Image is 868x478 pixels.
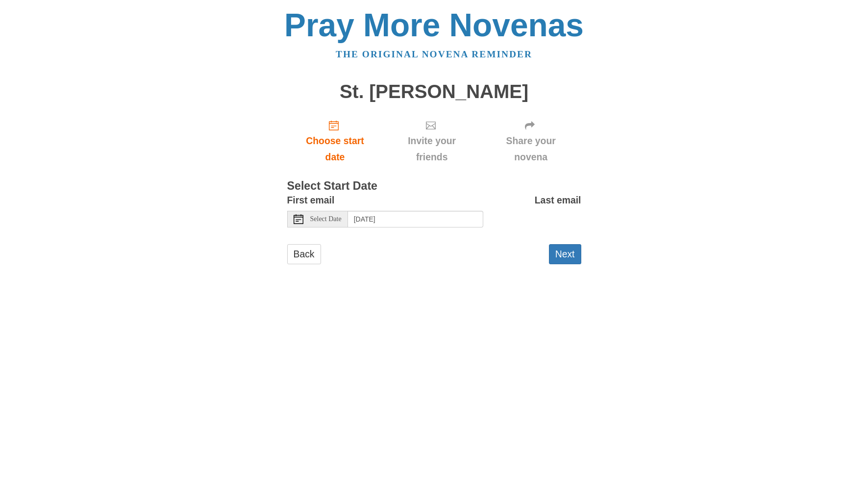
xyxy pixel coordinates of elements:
span: Select Date [310,216,342,223]
div: Click "Next" to confirm your start date first. [481,112,581,170]
h3: Select Start Date [287,180,581,193]
a: The original novena reminder [336,49,532,59]
label: Last email [535,192,581,208]
a: Choose start date [287,112,383,170]
span: Choose start date [297,133,373,165]
button: Next [549,244,581,264]
a: Pray More Novenas [284,7,584,43]
label: First email [287,192,335,208]
span: Invite your friends [393,133,471,165]
div: Click "Next" to confirm your start date first. [383,112,480,170]
h1: St. [PERSON_NAME] [287,81,581,102]
span: Share your novena [491,133,571,165]
a: Back [287,244,321,264]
